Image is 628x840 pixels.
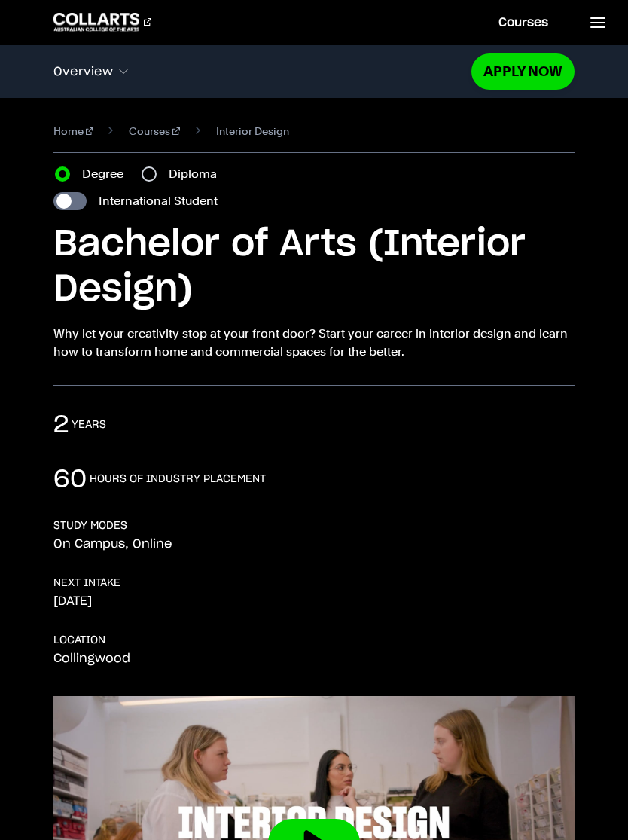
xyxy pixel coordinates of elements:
[53,122,93,140] a: Home
[53,576,120,591] h3: NEXT INTAKE
[53,633,105,648] h3: LOCATION
[53,464,87,494] p: 60
[53,65,113,78] span: Overview
[99,192,218,210] label: International Student
[53,13,151,31] div: Go to homepage
[72,417,106,432] h3: years
[216,122,289,140] span: Interior Design
[53,651,130,666] p: Collingwood
[90,472,266,487] h3: hours of industry placement
[53,56,471,87] button: Overview
[53,594,92,609] p: [DATE]
[129,122,180,140] a: Courses
[53,325,575,361] p: Why let your creativity stop at your front door? Start your career in interior design and learn h...
[53,410,69,440] p: 2
[82,165,133,183] label: Degree
[53,518,127,533] h3: STUDY MODES
[471,53,575,89] a: Apply Now
[169,165,226,183] label: Diploma
[53,222,575,313] h1: Bachelor of Arts (Interior Design)
[53,536,172,551] p: On Campus, Online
